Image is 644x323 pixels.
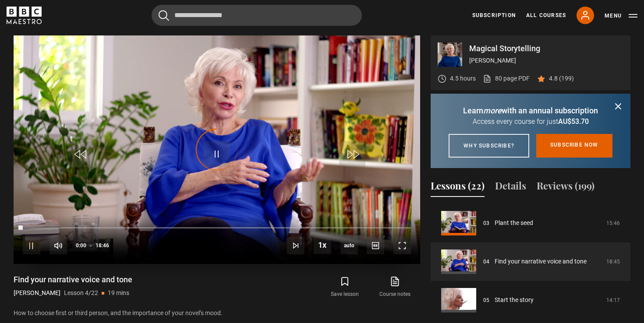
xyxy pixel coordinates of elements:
[152,5,362,26] input: Search
[367,237,384,254] button: Captions
[393,237,411,254] button: Fullscreen
[536,134,612,158] a: Subscribe now
[526,11,566,19] a: All Courses
[495,295,534,305] a: Start the story
[495,179,526,197] button: Details
[320,274,370,300] button: Save lesson
[605,11,637,20] button: Toggle navigation
[64,288,98,298] p: Lesson 4/22
[537,179,594,197] button: Reviews (199)
[483,74,530,83] a: 80 page PDF
[370,274,420,300] a: Course notes
[23,227,411,229] div: Progress Bar
[549,74,574,83] p: 4.8 (199)
[287,237,304,254] button: Next Lesson
[314,236,331,254] button: Playback Rate
[441,105,620,116] p: Learn with an annual subscription
[14,288,60,298] p: [PERSON_NAME]
[441,116,620,127] p: Access every course for just
[340,237,358,254] span: auto
[450,74,476,83] p: 4.5 hours
[495,218,533,228] a: Plant the seed
[23,237,40,254] button: Pause
[469,56,623,65] p: [PERSON_NAME]
[558,117,589,126] span: AU$53.70
[449,134,529,158] a: Why subscribe?
[469,45,623,53] p: Magical Storytelling
[14,309,420,318] p: How to choose first or third person, and the importance of your novel’s mood.
[483,106,502,115] i: more
[108,288,129,298] p: 19 mins
[50,237,67,254] button: Mute
[7,7,42,24] svg: BBC Maestro
[495,257,587,266] a: Find your narrative voice and tone
[159,10,169,21] button: Submit the search query
[96,238,109,253] span: 18:46
[472,11,516,19] a: Subscription
[340,237,358,254] div: Current quality: 720p
[90,242,92,249] span: -
[431,179,485,197] button: Lessons (22)
[14,35,420,264] video-js: Video Player
[14,274,132,285] h1: Find your narrative voice and tone
[76,238,86,253] span: 0:00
